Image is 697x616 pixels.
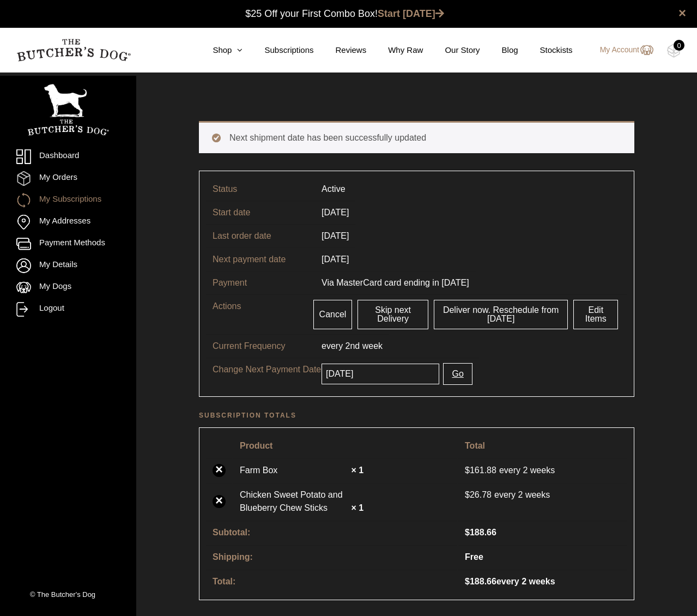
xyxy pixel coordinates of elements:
span: 26.78 [465,488,494,502]
p: Current Frequency [213,340,322,353]
a: Stockists [518,44,573,57]
a: Skip next Delivery [357,300,428,329]
a: My Dogs [16,280,120,295]
th: Total: [206,570,457,593]
td: Start date [206,201,315,224]
a: My Details [16,258,120,273]
span: every 2nd [322,341,360,351]
a: My Account [589,44,653,57]
h2: Subscription totals [199,410,634,421]
td: Active [315,178,352,201]
p: Change Next Payment Date [213,363,322,376]
span: $ [465,577,470,586]
a: My Orders [16,171,120,186]
a: × [213,495,226,508]
a: Subscriptions [243,44,313,57]
span: 188.66 [465,528,496,537]
span: 188.66 [465,577,496,586]
strong: × 1 [351,503,363,512]
strong: × 1 [351,466,363,475]
td: Last order date [206,224,315,247]
td: every 2 weeks [458,458,627,482]
th: Total [458,434,627,457]
th: Subtotal: [206,521,457,544]
div: Next shipment date has been successfully updated [199,121,634,153]
img: TBD_Cart-Empty.png [667,44,681,58]
td: [DATE] [315,201,355,224]
span: 161.88 [465,466,499,475]
td: Actions [206,294,304,334]
th: Shipping: [206,545,457,569]
a: Payment Methods [16,237,120,251]
td: Status [206,178,315,201]
a: Why Raw [366,44,423,57]
a: Chicken Sweet Potato and Blueberry Chew Sticks [240,488,349,515]
a: My Subscriptions [16,193,120,208]
a: Logout [16,302,120,317]
a: Cancel [313,300,353,329]
td: [DATE] [315,247,355,271]
a: Edit Items [573,300,618,329]
span: Via MasterCard card ending in [DATE] [322,278,469,287]
td: Next payment date [206,247,315,271]
button: Go [443,363,472,385]
td: [DATE] [315,224,355,247]
span: $ [465,490,470,499]
img: TBD_Portrait_Logo_White.png [27,84,109,136]
td: Free [458,545,627,569]
span: $ [465,466,470,475]
span: $ [465,528,470,537]
a: Dashboard [16,149,120,164]
a: close [678,7,686,20]
div: 0 [674,40,684,51]
td: every 2 weeks [458,570,627,593]
a: Blog [480,44,518,57]
a: Start [DATE] [378,8,444,19]
span: week [362,341,383,351]
a: × [213,464,226,477]
a: Reviews [314,44,367,57]
a: Deliver now. Reschedule from [DATE] [434,300,568,329]
a: Shop [191,44,243,57]
a: My Addresses [16,215,120,230]
th: Product [233,434,457,457]
td: every 2 weeks [458,483,627,506]
a: Our Story [423,44,480,57]
a: Farm Box [240,464,349,477]
td: Payment [206,271,315,294]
